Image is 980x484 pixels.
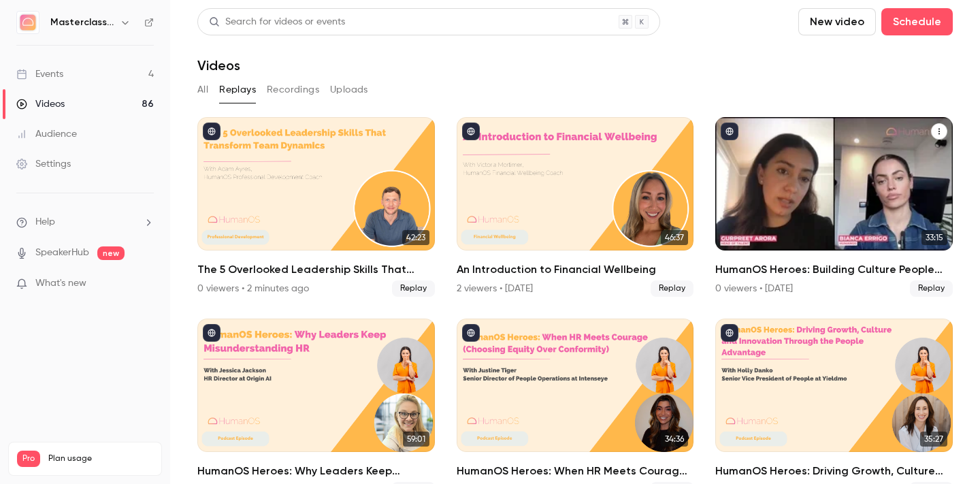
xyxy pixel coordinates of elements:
button: Recordings [267,79,319,101]
span: 46:37 [661,230,688,245]
span: 42:23 [402,230,429,245]
button: Schedule [881,8,953,35]
span: What's new [35,276,86,291]
div: Events [16,67,63,81]
h2: An Introduction to Financial Wellbeing [457,261,694,278]
span: 35:27 [920,432,947,447]
h1: Videos [197,57,240,74]
li: The 5 Overlooked Leadership Skills That Transform Team Dynamics [197,117,435,297]
button: published [721,324,738,342]
button: Replays [219,79,256,101]
h2: The 5 Overlooked Leadership Skills That Transform Team Dynamics [197,261,435,278]
h6: Masterclass Channel [50,16,114,29]
span: Help [35,215,55,229]
li: HumanOS Heroes: Building Culture People Choose to Stay In [715,117,953,297]
span: new [97,246,125,260]
span: Plan usage [48,453,153,464]
button: published [203,324,220,342]
span: 33:15 [921,230,947,245]
button: published [462,324,480,342]
div: Videos [16,97,65,111]
h2: HumanOS Heroes: Why Leaders Keep Misunderstanding HR [197,463,435,479]
iframe: Noticeable Trigger [137,278,154,290]
span: Replay [651,280,693,297]
div: Settings [16,157,71,171]
div: Audience [16,127,77,141]
h2: HumanOS Heroes: Building Culture People Choose to Stay In [715,261,953,278]
span: Replay [392,280,435,297]
span: 34:36 [661,432,688,447]
button: Uploads [330,79,368,101]
h2: HumanOS Heroes: Driving Growth, Culture and Innovation Through the People Advantage [715,463,953,479]
button: New video [798,8,876,35]
div: 2 viewers • [DATE] [457,282,533,295]
button: published [462,123,480,140]
button: published [721,123,738,140]
div: 0 viewers • [DATE] [715,282,793,295]
button: published [203,123,220,140]
li: help-dropdown-opener [16,215,154,229]
li: An Introduction to Financial Wellbeing [457,117,694,297]
span: Pro [17,451,40,467]
a: 33:15HumanOS Heroes: Building Culture People Choose to Stay In0 viewers • [DATE]Replay [715,117,953,297]
a: 46:37An Introduction to Financial Wellbeing2 viewers • [DATE]Replay [457,117,694,297]
button: All [197,79,208,101]
img: Masterclass Channel [17,12,39,33]
h2: HumanOS Heroes: When HR Meets Courage (Choosing Equity Over Conformity) [457,463,694,479]
a: 42:23The 5 Overlooked Leadership Skills That Transform Team Dynamics0 viewers • 2 minutes agoReplay [197,117,435,297]
span: 59:01 [403,432,429,447]
section: Videos [197,8,953,476]
a: SpeakerHub [35,246,89,260]
div: 0 viewers • 2 minutes ago [197,282,309,295]
span: Replay [910,280,953,297]
div: Search for videos or events [209,15,345,29]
